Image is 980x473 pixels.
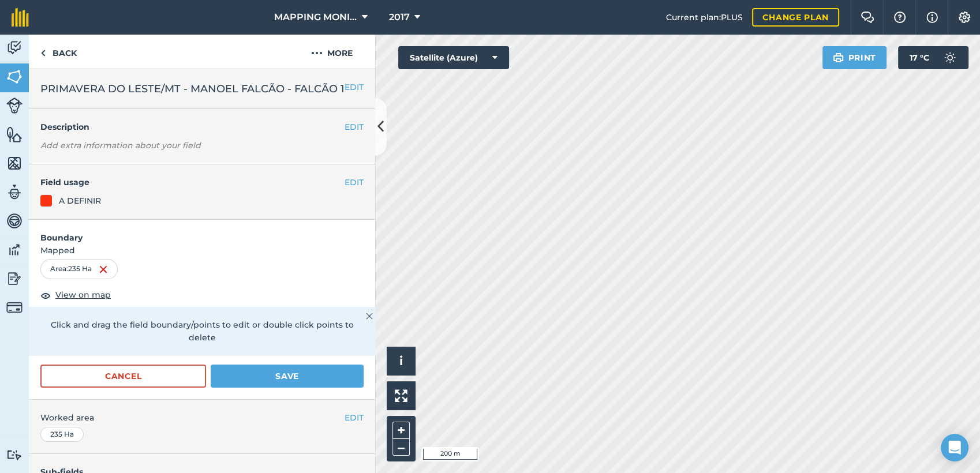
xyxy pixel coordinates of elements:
img: svg+xml;base64,PHN2ZyB4bWxucz0iaHR0cDovL3d3dy53My5vcmcvMjAwMC9zdmciIHdpZHRoPSI1NiIgaGVpZ2h0PSI2MC... [6,155,23,172]
span: Worked area [40,411,364,424]
img: svg+xml;base64,PHN2ZyB4bWxucz0iaHR0cDovL3d3dy53My5vcmcvMjAwMC9zdmciIHdpZHRoPSIxNiIgaGVpZ2h0PSIyNC... [99,262,108,276]
button: EDIT [345,121,364,133]
img: svg+xml;base64,PD94bWwgdmVyc2lvbj0iMS4wIiBlbmNvZGluZz0idXRmLTgiPz4KPCEtLSBHZW5lcmF0b3I6IEFkb2JlIE... [6,449,23,460]
button: Save [211,365,364,388]
img: svg+xml;base64,PD94bWwgdmVyc2lvbj0iMS4wIiBlbmNvZGluZz0idXRmLTgiPz4KPCEtLSBHZW5lcmF0b3I6IEFkb2JlIE... [938,46,962,69]
span: PRIMAVERA DO LESTE/MT - MANOEL FALCÃO - FALCÃO 1 [40,81,345,97]
button: More [289,35,375,69]
button: Print [822,46,887,69]
div: Area : 235 Ha [40,259,118,279]
img: svg+xml;base64,PD94bWwgdmVyc2lvbj0iMS4wIiBlbmNvZGluZz0idXRmLTgiPz4KPCEtLSBHZW5lcmF0b3I6IEFkb2JlIE... [6,241,23,258]
h4: Description [40,121,364,133]
img: svg+xml;base64,PD94bWwgdmVyc2lvbj0iMS4wIiBlbmNvZGluZz0idXRmLTgiPz4KPCEtLSBHZW5lcmF0b3I6IEFkb2JlIE... [6,39,23,57]
img: svg+xml;base64,PHN2ZyB4bWxucz0iaHR0cDovL3d3dy53My5vcmcvMjAwMC9zdmciIHdpZHRoPSI5IiBoZWlnaHQ9IjI0Ii... [40,46,46,60]
button: EDIT [345,411,364,424]
span: Current plan : PLUS [666,11,743,24]
h4: Boundary [29,220,375,244]
div: 235 Ha [40,427,84,442]
a: Change plan [752,8,839,27]
button: 17 °C [898,46,968,69]
span: 17 ° C [910,46,929,69]
img: svg+xml;base64,PHN2ZyB4bWxucz0iaHR0cDovL3d3dy53My5vcmcvMjAwMC9zdmciIHdpZHRoPSIxOSIgaGVpZ2h0PSIyNC... [833,51,844,65]
a: Back [29,35,88,69]
button: – [392,439,410,456]
img: A cog icon [957,12,971,23]
button: View on map [40,288,111,302]
img: svg+xml;base64,PHN2ZyB4bWxucz0iaHR0cDovL3d3dy53My5vcmcvMjAwMC9zdmciIHdpZHRoPSIyMiIgaGVpZ2h0PSIzMC... [366,309,373,323]
img: Two speech bubbles overlapping with the left bubble in the forefront [861,12,874,23]
span: MAPPING MONITORAMENTO AGRICOLA [274,10,357,24]
span: 2017 [389,10,410,24]
img: fieldmargin Logo [12,8,29,27]
span: Mapped [29,244,375,257]
img: svg+xml;base64,PHN2ZyB4bWxucz0iaHR0cDovL3d3dy53My5vcmcvMjAwMC9zdmciIHdpZHRoPSIyMCIgaGVpZ2h0PSIyNC... [311,46,323,60]
button: + [392,422,410,439]
img: A question mark icon [893,12,907,23]
img: svg+xml;base64,PD94bWwgdmVyc2lvbj0iMS4wIiBlbmNvZGluZz0idXRmLTgiPz4KPCEtLSBHZW5lcmF0b3I6IEFkb2JlIE... [6,97,23,114]
button: Satellite (Azure) [398,46,509,69]
em: Add extra information about your field [40,140,201,151]
img: svg+xml;base64,PD94bWwgdmVyc2lvbj0iMS4wIiBlbmNvZGluZz0idXRmLTgiPz4KPCEtLSBHZW5lcmF0b3I6IEFkb2JlIE... [6,299,23,316]
h4: Field usage [40,176,345,189]
img: svg+xml;base64,PD94bWwgdmVyc2lvbj0iMS4wIiBlbmNvZGluZz0idXRmLTgiPz4KPCEtLSBHZW5lcmF0b3I6IEFkb2JlIE... [6,183,23,201]
button: i [387,347,416,376]
button: EDIT [345,176,364,189]
div: A DEFINIR [59,194,101,207]
img: svg+xml;base64,PHN2ZyB4bWxucz0iaHR0cDovL3d3dy53My5vcmcvMjAwMC9zdmciIHdpZHRoPSI1NiIgaGVpZ2h0PSI2MC... [6,68,23,85]
div: Open Intercom Messenger [941,434,968,461]
button: EDIT [345,81,364,93]
img: Four arrows, one pointing top left, one top right, one bottom right and the last bottom left [395,389,407,402]
p: Click and drag the field boundary/points to edit or double click points to delete [40,318,364,344]
img: svg+xml;base64,PD94bWwgdmVyc2lvbj0iMS4wIiBlbmNvZGluZz0idXRmLTgiPz4KPCEtLSBHZW5lcmF0b3I6IEFkb2JlIE... [6,270,23,287]
img: svg+xml;base64,PHN2ZyB4bWxucz0iaHR0cDovL3d3dy53My5vcmcvMjAwMC9zdmciIHdpZHRoPSIxOCIgaGVpZ2h0PSIyNC... [40,288,51,302]
span: i [399,354,403,368]
img: svg+xml;base64,PHN2ZyB4bWxucz0iaHR0cDovL3d3dy53My5vcmcvMjAwMC9zdmciIHdpZHRoPSIxNyIgaGVpZ2h0PSIxNy... [926,10,938,24]
button: Cancel [40,365,206,388]
img: svg+xml;base64,PD94bWwgdmVyc2lvbj0iMS4wIiBlbmNvZGluZz0idXRmLTgiPz4KPCEtLSBHZW5lcmF0b3I6IEFkb2JlIE... [6,212,23,230]
img: svg+xml;base64,PHN2ZyB4bWxucz0iaHR0cDovL3d3dy53My5vcmcvMjAwMC9zdmciIHdpZHRoPSI1NiIgaGVpZ2h0PSI2MC... [6,126,23,143]
span: View on map [55,288,111,301]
